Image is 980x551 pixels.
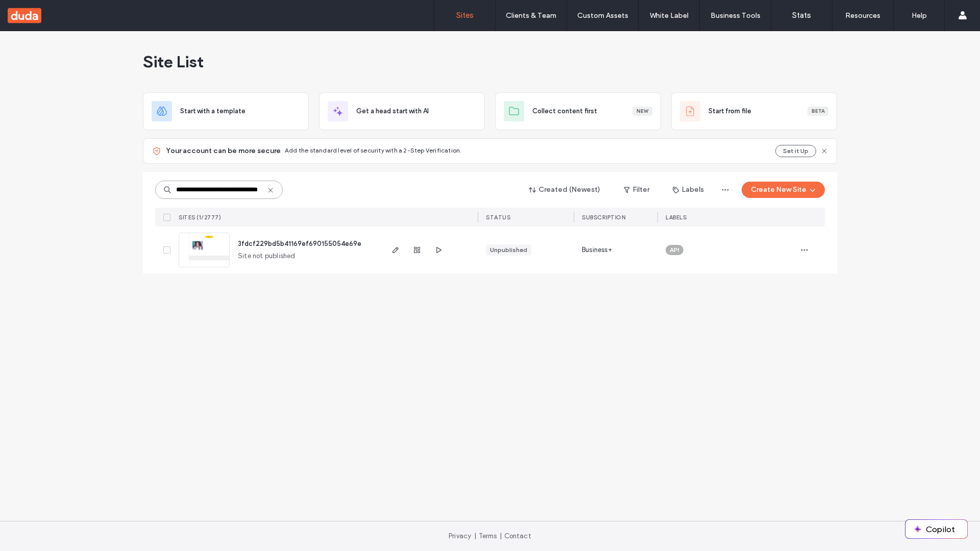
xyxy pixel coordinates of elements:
span: Start with a template [180,106,246,116]
button: Copilot [905,520,967,538]
span: | [474,532,476,540]
a: Contact [504,532,531,540]
label: Custom Assets [577,11,628,20]
button: Created (Newest) [520,182,609,198]
label: White Label [650,11,689,20]
span: Add the standard level of security with a 2-Step Verification. [285,146,461,154]
div: Start with a template [143,92,309,130]
span: Get a head start with AI [356,106,429,116]
label: Resources [845,11,880,20]
span: Collect content first [532,106,597,116]
span: Site not published [238,251,296,261]
label: Business Tools [710,11,761,20]
span: SUBSCRIPTION [582,214,625,221]
label: Stats [792,11,811,20]
button: Set it Up [775,145,816,157]
button: Filter [614,182,659,198]
span: Your account can be more secure [166,146,281,156]
span: LABELS [666,214,687,221]
a: 3fdcf229bd5b41169ef690155054e69e [238,240,361,247]
span: | [500,532,502,540]
span: API [670,245,679,255]
a: Terms [479,532,497,540]
label: Help [912,11,927,20]
div: New [632,107,652,116]
button: Create New Site [742,182,825,198]
div: Get a head start with AI [319,92,485,130]
div: Start from fileBeta [671,92,837,130]
label: Sites [456,11,474,20]
span: Site List [143,52,204,72]
a: Privacy [449,532,471,540]
div: Beta [807,107,828,116]
button: Labels [664,182,713,198]
span: Business+ [582,245,612,255]
span: STATUS [486,214,510,221]
div: Collect content firstNew [495,92,661,130]
span: Start from file [708,106,751,116]
div: Unpublished [490,245,527,255]
span: SITES (1/2777) [179,214,221,221]
label: Clients & Team [506,11,556,20]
